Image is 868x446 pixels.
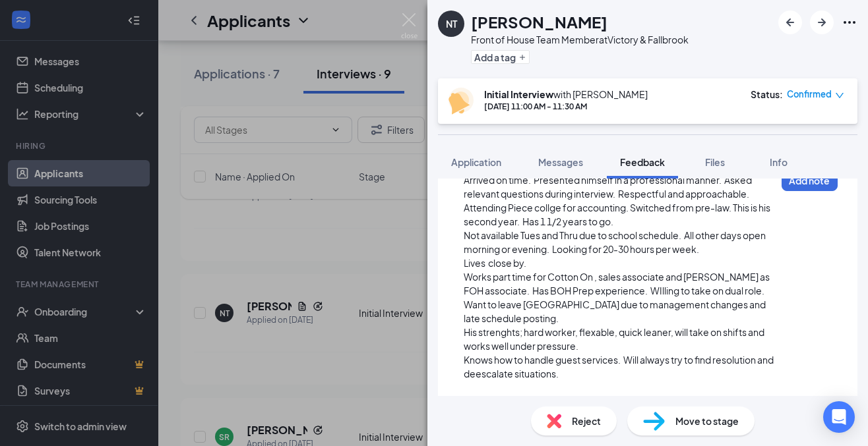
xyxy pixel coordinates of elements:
span: Messages [538,156,583,168]
span: Reject [572,414,601,428]
svg: ArrowRight [814,14,830,30]
span: Lives close by. [464,257,526,269]
span: Confirmed [787,88,832,101]
span: down [835,91,844,100]
button: Add note [782,170,838,191]
svg: Plus [518,53,526,61]
span: Application [451,156,501,168]
div: Status : [751,88,783,101]
button: ArrowRight [810,11,834,34]
span: Move to stage [675,414,739,428]
div: [DATE] 11:00 AM - 11:30 AM [484,101,648,112]
span: Info [770,156,788,168]
b: Initial Interview [484,88,553,100]
div: Open Intercom Messenger [823,401,855,433]
span: Attending Piece collge for accounting. Switched from pre-law. This is his second year. Has 1 1/2 ... [464,202,772,227]
span: His strenghts; hard worker, flexable, quick leaner, will take on shifts and works well under pres... [464,326,766,352]
h1: [PERSON_NAME] [471,11,607,33]
span: Knows how to handle guest services. Will always try to find resolution and deescalate situations. [464,354,775,379]
button: ArrowLeftNew [778,11,802,34]
div: Front of House Team Member at Victory & Fallbrook [471,33,689,46]
svg: ArrowLeftNew [782,14,798,30]
span: Not available Tues and Thru due to school schedule. All other days open morning or evening. Looki... [464,229,767,255]
span: Feedback [620,156,665,168]
svg: Ellipses [842,14,857,30]
div: NT [446,17,457,30]
div: with [PERSON_NAME] [484,88,648,101]
button: PlusAdd a tag [471,50,530,64]
span: Works part time for Cotton On , sales associate and [PERSON_NAME] as FOH associate. Has BOH Prep ... [464,271,771,324]
span: Files [705,156,725,168]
